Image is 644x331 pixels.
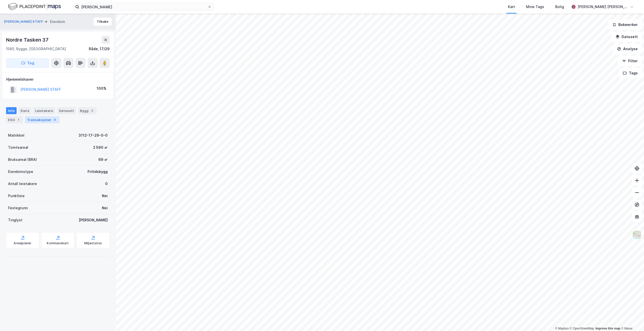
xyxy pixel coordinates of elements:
div: 1580, Rygge, [GEOGRAPHIC_DATA] [6,46,66,52]
div: [PERSON_NAME] [PERSON_NAME] Blankvoll Elveheim [578,4,628,10]
div: Festegrunn [8,205,28,211]
div: Fritidsbygg [88,169,108,175]
div: Arealplaner [14,241,31,245]
div: Mine Tags [526,4,544,10]
div: Datasett [57,107,76,114]
div: Tinglyst [8,217,22,223]
div: Nei [102,193,108,199]
div: Bygg [78,107,97,114]
div: Eiendom [50,19,65,25]
a: OpenStreetMap [570,327,594,330]
div: 1 [16,117,21,122]
div: 100% [97,85,106,92]
a: Mapbox [555,327,569,330]
div: Hjemmelshaver [6,76,109,82]
iframe: Chat Widget [619,307,644,331]
input: Søk på adresse, matrikkel, gårdeiere, leietakere eller personer [79,3,208,11]
div: Eiere [19,107,31,114]
div: 0 [105,181,108,187]
div: Kontrollprogram for chat [619,307,644,331]
img: logo.f888ab2527a4732fd821a326f86c7f29.svg [8,2,61,11]
div: 69 ㎡ [98,157,108,163]
div: Kommunekart [47,241,69,245]
div: Leietakere [33,107,55,114]
button: [PERSON_NAME] STAFF [4,19,44,24]
div: Bolig [555,4,564,10]
div: Miljøstatus [84,241,102,245]
div: Info [6,107,17,114]
div: Eiendomstype [8,169,33,175]
a: Improve this map [595,327,620,330]
div: Transaksjoner [25,116,59,123]
button: Filter [618,56,642,66]
button: Datasett [611,32,642,42]
div: Nordre Tasken 37 [6,36,50,44]
div: 2 [90,108,95,113]
div: Tomteareal [8,144,28,151]
div: Råde, 17/29 [89,46,110,52]
div: Antall leietakere [8,181,37,187]
div: Kart [508,4,515,10]
button: Tags [619,68,642,78]
div: Matrikkel [8,132,24,138]
div: 4 [52,117,57,122]
div: 2 590 ㎡ [93,144,108,151]
div: 3112-17-29-0-0 [78,132,108,138]
div: Nei [102,205,108,211]
button: Bokmerker [608,20,642,30]
button: Tag [6,58,49,68]
div: [PERSON_NAME] [79,217,108,223]
img: Z [632,230,642,240]
button: Tilbake [94,18,112,26]
div: ESG [6,116,23,123]
div: Bruksareal (BRA) [8,157,37,163]
div: Punktleie [8,193,25,199]
button: Analyse [613,44,642,54]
